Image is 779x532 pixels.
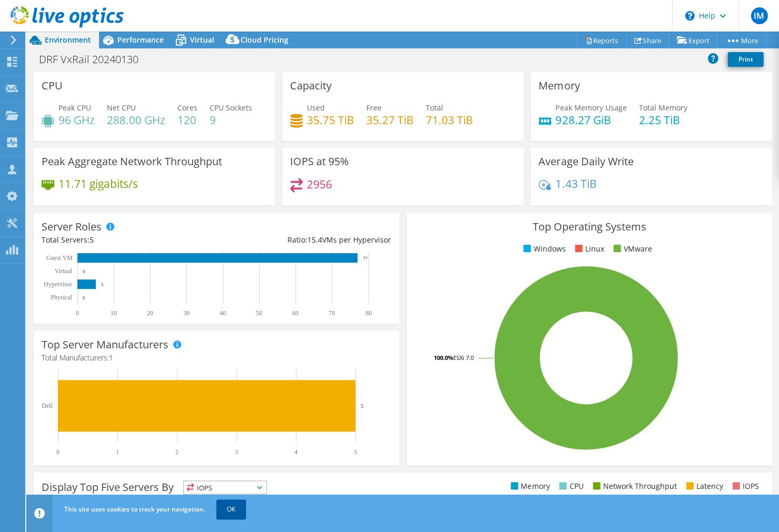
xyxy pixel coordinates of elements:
[51,294,72,301] text: Physical
[241,35,288,45] span: Cloud Pricing
[683,480,723,492] li: Latency
[109,353,113,363] span: 1
[58,103,91,113] span: Peak CPU
[42,402,53,409] text: Dell
[366,114,414,126] h4: 35.27 TiB
[590,480,676,492] li: Network Throughput
[572,243,604,255] li: Linux
[307,114,354,126] h4: 35.75 TiB
[307,235,322,245] span: 15.4
[42,234,216,246] div: Total Servers:
[538,80,580,92] h3: Memory
[576,32,626,48] a: Reports
[116,448,119,456] text: 1
[611,243,652,255] li: VMware
[556,480,583,492] li: CPU
[42,339,168,350] h3: Top Server Manufacturers
[366,103,382,113] span: Free
[555,114,626,126] h4: 928.27 GiB
[290,156,349,167] h3: IOPS at 95%
[235,448,238,456] text: 3
[414,221,764,233] h3: Top Operating Systems
[46,254,73,262] text: Guest VM
[555,178,596,189] h4: 1.43 TiB
[294,448,297,456] text: 4
[42,352,391,364] h4: Total Manufacturers:
[354,448,357,456] text: 5
[117,35,164,45] span: Performance
[638,114,687,126] h4: 2.25 TiB
[717,32,766,48] a: More
[83,295,85,300] text: 0
[751,7,767,24] span: IM
[107,114,165,126] h4: 288.00 GHz
[42,156,222,167] h3: Peak Aggregate Network Throughput
[365,309,372,317] text: 80
[177,103,197,113] span: Cores
[626,32,669,48] a: Share
[361,403,364,409] text: 5
[83,269,85,274] text: 0
[638,103,687,113] span: Total Memory
[292,309,298,317] text: 60
[426,103,443,113] span: Total
[44,280,72,288] text: Hypervisor
[42,221,102,233] h3: Server Roles
[190,35,214,45] span: Virtual
[147,309,153,317] text: 20
[453,354,474,362] tspan: ESXi 7.0
[56,448,59,456] text: 0
[177,114,197,126] h4: 120
[58,114,95,126] h4: 96 GHz
[307,103,325,113] span: Used
[34,54,155,65] h1: DRF VxRail 20240130
[307,178,332,190] h4: 2956
[555,103,626,113] span: Peak Memory Usage
[183,309,189,317] text: 30
[58,178,138,189] h4: 11.71 gigabits/s
[328,309,335,317] text: 70
[45,35,91,45] span: Environment
[55,267,73,275] text: Virtual
[64,504,205,513] span: This site uses cookies to track your navigation.
[538,156,633,167] h3: Average Daily Write
[216,499,246,518] a: OK
[521,243,565,255] li: Windows
[363,256,368,261] text: 77
[727,52,763,67] a: Print
[216,234,391,246] div: Ratio: VMs per Hypervisor
[42,80,63,92] h3: CPU
[219,309,226,317] text: 40
[184,481,266,494] span: IOPS
[434,354,453,362] tspan: 100.0%
[209,114,252,126] h4: 9
[107,103,136,113] span: Net CPU
[668,32,717,48] a: Export
[290,80,332,92] h3: Capacity
[256,309,262,317] text: 50
[426,114,473,126] h4: 71.03 TiB
[101,282,104,287] text: 5
[508,480,550,492] li: Memory
[89,235,94,245] span: 5
[175,448,178,456] text: 2
[209,103,252,113] span: CPU Sockets
[111,309,117,317] text: 10
[685,11,694,21] svg: \n
[76,309,79,317] text: 0
[730,480,758,492] li: IOPS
